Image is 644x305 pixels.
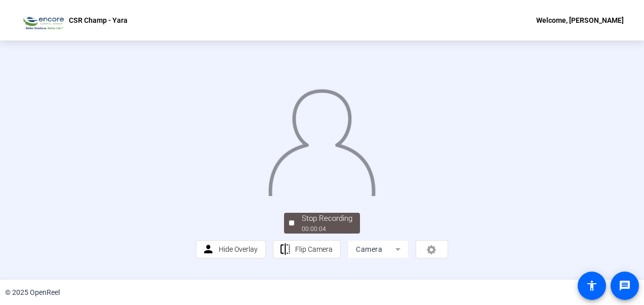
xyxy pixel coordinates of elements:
[273,240,341,258] button: Flip Camera
[619,280,631,292] mat-icon: message
[267,83,376,196] img: overlay
[279,243,292,256] mat-icon: flip
[302,224,352,234] div: 00:00:04
[586,280,598,292] mat-icon: accessibility
[536,14,624,26] div: Welcome, [PERSON_NAME]
[69,14,128,26] p: CSR Champ - Yara
[202,243,215,256] mat-icon: person
[284,213,360,234] button: Stop Recording00:00:04
[219,245,258,253] span: Hide Overlay
[5,287,60,298] div: © 2025 OpenReel
[196,240,266,258] button: Hide Overlay
[295,245,333,253] span: Flip Camera
[302,213,352,224] div: Stop Recording
[20,10,64,30] img: OpenReel logo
